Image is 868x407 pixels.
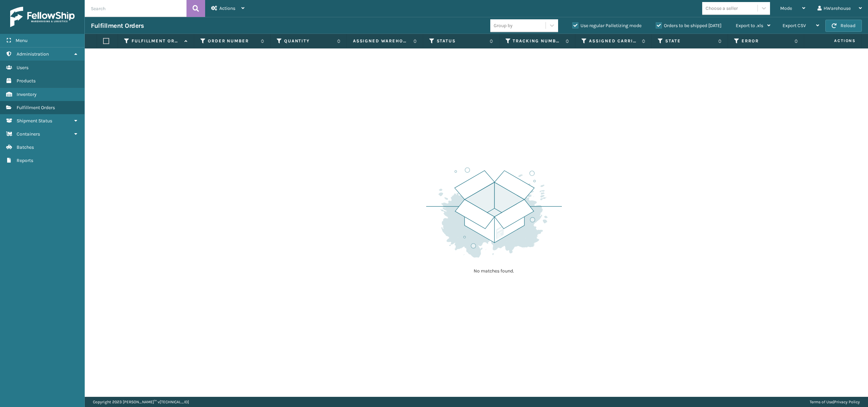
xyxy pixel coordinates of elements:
span: Containers [17,131,40,137]
label: Use regular Palletizing mode [572,23,642,28]
span: Fulfillment Orders [17,105,55,110]
label: Fulfillment Order Id [132,38,181,44]
img: logo [10,7,75,27]
label: Assigned Carrier Service [589,38,638,44]
label: Tracking Number [513,38,562,44]
label: Order Number [208,38,257,44]
span: Administration [17,51,49,57]
span: Inventory [17,91,37,97]
label: Assigned Warehouse [353,38,410,44]
a: Terms of Use [810,400,833,404]
span: Batches [17,144,34,150]
div: | [810,397,860,407]
div: Choose a seller [706,5,738,12]
label: Status [437,38,486,44]
div: Group by [494,22,513,29]
span: Mode [780,5,792,11]
span: Reports [17,158,33,163]
span: Export CSV [783,23,806,28]
button: Reload [825,20,862,32]
p: Copyright 2023 [PERSON_NAME]™ v [TECHNICAL_ID] [93,397,189,407]
h3: Fulfillment Orders [91,22,144,30]
span: Menu [16,38,27,43]
label: Error [742,38,791,44]
span: Actions [219,5,235,11]
span: Users [17,65,28,70]
span: Shipment Status [17,118,52,124]
span: Export to .xls [736,23,763,28]
label: Orders to be shipped [DATE] [656,23,722,28]
label: Quantity [284,38,334,44]
a: Privacy Policy [834,400,860,404]
span: Products [17,78,36,84]
span: Actions [806,35,860,46]
label: State [665,38,715,44]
